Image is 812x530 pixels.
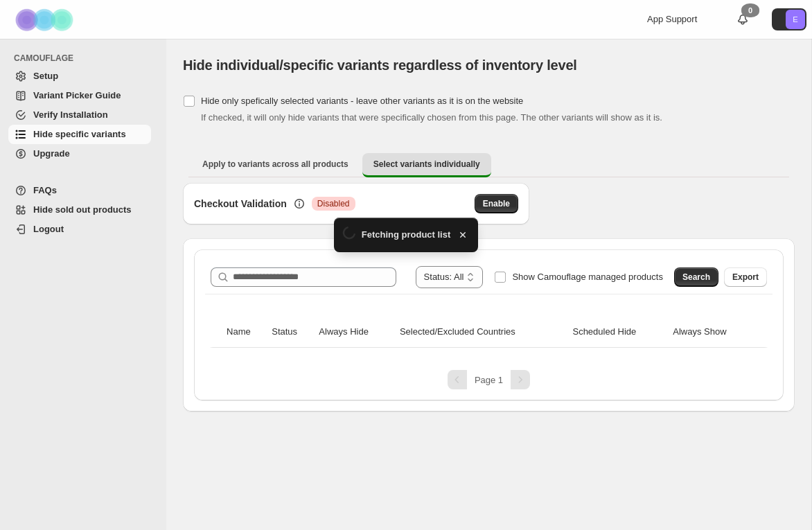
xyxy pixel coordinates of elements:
button: Apply to variants across all products [191,153,360,175]
span: Avatar with initials E [786,10,805,29]
span: Variant Picker Guide [33,90,121,100]
th: Always Hide [315,317,396,348]
span: Apply to variants across all products [202,159,348,170]
span: Export [732,272,759,283]
span: Select variants individually [373,159,480,170]
span: Enable [483,198,510,209]
h3: Checkout Validation [194,197,287,211]
div: 0 [741,3,759,17]
span: FAQs [33,185,57,195]
a: FAQs [8,181,151,200]
a: Hide sold out products [8,200,151,220]
span: Page 1 [475,375,503,385]
a: Logout [8,220,151,239]
button: Enable [475,194,518,213]
span: CAMOUFLAGE [14,53,157,64]
div: Select variants individually [183,183,795,412]
th: Name [222,317,267,348]
span: If checked, it will only hide variants that were specifically chosen from this page. The other va... [201,112,662,123]
span: Hide individual/specific variants regardless of inventory level [183,58,577,73]
a: Variant Picker Guide [8,86,151,105]
a: Upgrade [8,144,151,164]
span: Hide only spefically selected variants - leave other variants as it is on the website [201,96,523,106]
th: Always Show [669,317,755,348]
th: Scheduled Hide [568,317,669,348]
img: Camouflage [11,1,80,39]
a: Verify Installation [8,105,151,125]
span: Setup [33,71,58,81]
text: E [793,15,797,24]
nav: Pagination [205,370,773,389]
button: Select variants individually [362,153,491,177]
th: Status [267,317,315,348]
span: Fetching product list [362,228,451,242]
th: Selected/Excluded Countries [396,317,569,348]
span: Hide sold out products [33,204,132,215]
a: Hide specific variants [8,125,151,144]
span: Disabled [317,198,350,209]
button: Export [724,267,767,287]
button: Search [674,267,718,287]
span: Search [682,272,710,283]
button: Avatar with initials E [772,8,806,30]
a: Setup [8,67,151,86]
a: 0 [736,12,750,26]
span: Logout [33,224,64,234]
span: Show Camouflage managed products [512,272,663,282]
span: Hide specific variants [33,129,126,139]
span: Verify Installation [33,109,108,120]
span: App Support [647,14,697,24]
span: Upgrade [33,148,70,159]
